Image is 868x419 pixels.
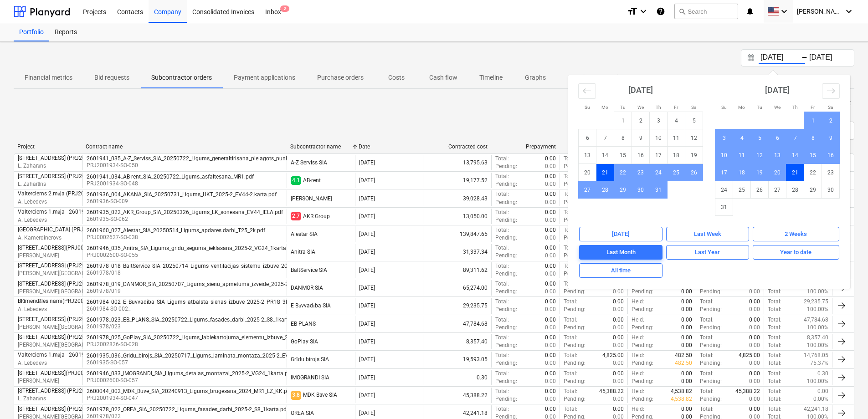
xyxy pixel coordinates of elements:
[807,288,828,296] p: 100.00%
[18,155,127,161] div: Mazā Robežu iela 1 (PRJ2001934) 2601941
[564,209,577,216] p: Total :
[545,226,556,234] p: 0.00
[715,181,733,199] td: Choose Sunday, August 24, 2025 as your check-in date. It's available.
[423,155,491,170] div: 13,795.63
[614,147,632,164] td: Choose Tuesday, July 15, 2025 as your check-in date. It's available.
[495,244,509,252] p: Total :
[606,247,636,258] div: Last Month
[681,288,692,296] p: 0.00
[786,164,804,181] td: Selected. Thursday, August 21, 2025
[18,316,127,322] div: Stendes iela 8, E2 (PRJ2002826) 2601978
[18,252,125,260] p: [PERSON_NAME]
[678,8,686,15] span: search
[87,209,283,215] div: 2601935_022_AKR_Group_SIA_20250326_Ligums_LK_sonesana_EV44_IELA.pdf
[751,181,769,199] td: Choose Tuesday, August 26, 2025 as your check-in date. It's available.
[564,306,586,313] p: Pending :
[18,298,158,305] div: Blūmendāles nami(PRJ2002096 Prūšu 3 kārta) - 2601984
[423,316,491,332] div: 47,784.68
[745,6,755,17] i: notifications
[650,112,668,129] td: Choose Thursday, July 3, 2025 as your check-in date. It's available.
[87,215,283,223] p: 2601935-SO-062
[18,323,127,331] p: [PERSON_NAME][GEOGRAPHIC_DATA]
[695,247,720,258] div: Last Year
[290,143,351,150] div: Subcontractor name
[87,263,343,269] div: 2601978_018_BaltService_SIA_20250714_Ligums_ventilacijas_sistemu_izbuve_2025-2_S8_1karta_5v.pdf
[495,270,517,278] p: Pending :
[429,73,457,82] p: Cash flow
[715,147,733,164] td: Choose Sunday, August 10, 2025 as your check-in date. It's available.
[700,316,714,324] p: Total :
[691,105,696,110] small: Sa
[668,164,685,181] td: Choose Friday, July 25, 2025 as your check-in date. It's available.
[632,112,650,129] td: Choose Wednesday, July 2, 2025 as your check-in date. It's available.
[613,306,624,313] p: 0.00
[87,234,265,241] p: PRJ0002627-SO-038
[385,73,407,82] p: Costs
[628,85,653,95] strong: [DATE]
[637,105,644,110] small: We
[613,316,624,324] p: 0.00
[18,270,127,277] p: [PERSON_NAME][GEOGRAPHIC_DATA]
[423,226,491,242] div: 139,847.65
[656,105,661,110] small: Th
[427,143,488,150] div: Contracted cost
[681,298,692,306] p: 0.00
[638,6,649,17] i: keyboard_arrow_down
[804,112,822,129] td: Choose Friday, August 1, 2025 as your check-in date. It's available.
[579,147,596,164] td: Choose Sunday, July 13, 2025 as your check-in date. It's available.
[751,129,769,147] td: Choose Tuesday, August 5, 2025 as your check-in date. It's available.
[303,213,330,220] div: AKR Group
[614,129,632,147] td: Choose Tuesday, July 8, 2025 as your check-in date. It's available.
[87,305,316,313] p: 2601984-SO-002_
[579,227,663,241] button: [DATE]
[87,251,296,259] p: PRJ0002600-SO-055
[700,298,714,306] p: Total :
[579,164,596,181] td: Choose Sunday, July 20, 2025 as your check-in date. It's available.
[828,105,833,110] small: Sa
[700,288,722,296] p: Pending :
[545,262,556,270] p: 0.00
[87,245,296,251] div: 2601946_035_Anitra_SIA_Ligums_gridu_seguma_ieklasana_2025-2_VG24_1karta.pdf
[495,288,517,296] p: Pending :
[359,249,375,255] div: [DATE]
[564,173,577,180] p: Total :
[612,229,630,240] div: [DATE]
[423,209,491,224] div: 13,050.00
[751,147,769,164] td: Choose Tuesday, August 12, 2025 as your check-in date. It's available.
[18,162,127,170] p: L. Zaharāns
[674,4,738,19] button: Search
[545,163,556,170] p: 0.00
[601,105,608,110] small: Mo
[18,198,128,206] p: A. Lebedevs
[749,298,760,306] p: 0.00
[807,306,828,313] p: 100.00%
[596,164,614,181] td: Selected. Monday, July 21, 2025
[87,287,330,295] p: 2601978/019
[785,229,807,240] div: 2 Weeks
[668,112,685,129] td: Choose Friday, July 4, 2025 as your check-in date. It's available.
[317,73,364,82] p: Purchase orders
[87,162,324,169] p: PRJ2001934-SO-050
[495,143,556,150] div: Prepayment
[291,176,301,185] span: 4.1
[733,129,751,147] td: Choose Monday, August 4, 2025 as your check-in date. It's available.
[753,245,839,260] button: Year to date
[627,6,638,17] i: format_size
[303,177,321,184] div: AB-rent
[545,216,556,224] p: 0.00
[291,195,332,202] div: AKANA SIA
[786,129,804,147] td: Choose Thursday, August 7, 2025 as your check-in date. It's available.
[495,280,509,288] p: Total :
[668,129,685,147] td: Choose Friday, July 11, 2025 as your check-in date. It's available.
[495,324,517,332] p: Pending :
[564,252,586,260] p: Pending :
[564,288,586,296] p: Pending :
[359,321,375,327] div: [DATE]
[359,231,375,237] div: [DATE]
[545,209,556,216] p: 0.00
[768,288,781,296] p: Total :
[545,155,556,163] p: 0.00
[87,299,316,305] div: 2601984_002_E_Buvvadiba_SIA_Ligums_atbalsta_sienas_izbuve_2025-2_PR1G_3karta_3v.pdf
[801,55,807,61] div: -
[564,262,577,270] p: Total :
